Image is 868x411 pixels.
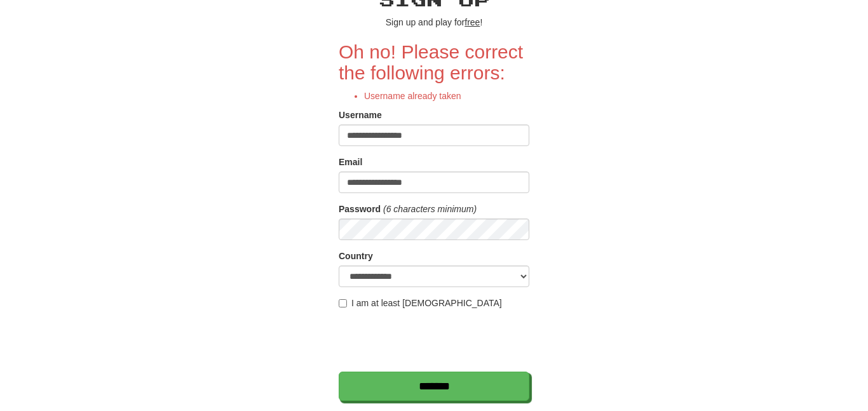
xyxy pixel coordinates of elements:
[339,316,532,365] iframe: reCAPTCHA
[339,16,529,29] p: Sign up and play for !
[339,156,362,168] label: Email
[383,204,477,214] em: (6 characters minimum)
[364,90,529,102] li: Username already taken
[339,41,529,83] h2: Oh no! Please correct the following errors:
[339,297,502,309] label: I am at least [DEMOGRAPHIC_DATA]
[465,17,480,27] u: free
[339,203,381,215] label: Password
[339,250,373,262] label: Country
[339,299,347,307] input: I am at least [DEMOGRAPHIC_DATA]
[339,109,382,121] label: Username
